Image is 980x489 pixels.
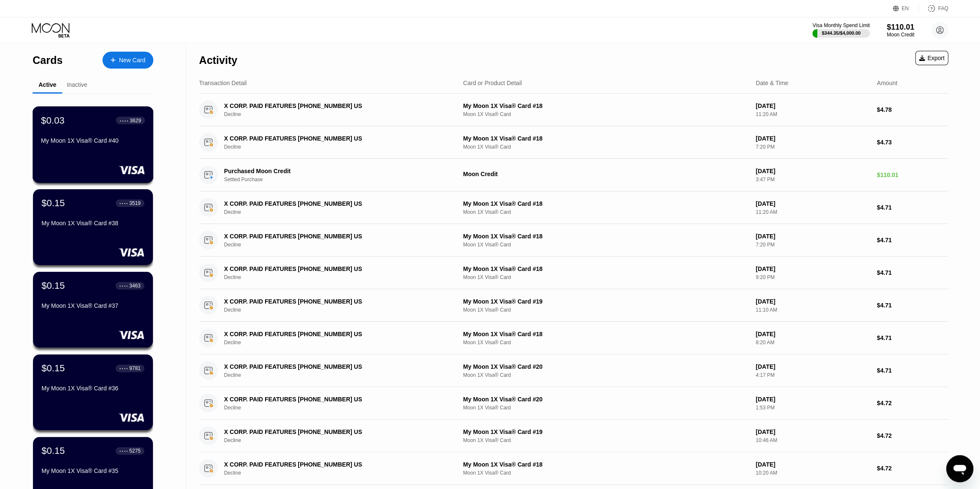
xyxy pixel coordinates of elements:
div: $4.72 [877,432,948,439]
div: New Card [119,57,145,64]
div: ● ● ● ● [119,202,128,204]
div: 9781 [129,365,141,371]
div: My Moon 1X Visa® Card #35 [42,467,144,474]
div: Decline [224,209,456,215]
div: $0.15● ● ● ●3519My Moon 1X Visa® Card #38 [33,189,153,265]
div: [DATE] [756,461,870,468]
div: Card or Product Detail [463,80,522,86]
div: [DATE] [756,331,870,337]
div: My Moon 1X Visa® Card #19 [463,298,749,305]
div: X CORP. PAID FEATURES [PHONE_NUMBER] USDeclineMy Moon 1X Visa® Card #18Moon 1X Visa® Card[DATE]9:... [199,257,948,289]
div: My Moon 1X Visa® Card #18 [463,461,749,468]
div: 7:20 PM [756,242,870,248]
div: [DATE] [756,298,870,305]
div: ● ● ● ● [120,119,128,122]
div: X CORP. PAID FEATURES [PHONE_NUMBER] US [224,233,439,240]
div: Inactive [67,81,87,88]
div: X CORP. PAID FEATURES [PHONE_NUMBER] USDeclineMy Moon 1X Visa® Card #18Moon 1X Visa® Card[DATE]8:... [199,322,948,354]
div: My Moon 1X Visa® Card #20 [463,396,749,403]
div: 11:10 AM [756,307,870,313]
div: $4.71 [877,302,948,309]
div: Decline [224,405,456,411]
div: Decline [224,372,456,378]
div: Purchased Moon CreditSettled PurchaseMoon Credit[DATE]3:47 PM$110.01 [199,159,948,191]
div: Moon 1X Visa® Card [463,340,749,345]
div: $4.72 [877,400,948,406]
div: My Moon 1X Visa® Card #36 [42,385,144,392]
div: Export [919,55,944,61]
div: $4.71 [877,334,948,341]
div: Export [915,51,948,65]
div: X CORP. PAID FEATURES [PHONE_NUMBER] US [224,200,439,207]
div: $0.15● ● ● ●9781My Moon 1X Visa® Card #36 [33,354,153,430]
div: $4.71 [877,367,948,374]
div: [DATE] [756,265,870,272]
div: My Moon 1X Visa® Card #18 [463,135,749,142]
div: Moon 1X Visa® Card [463,437,749,443]
div: My Moon 1X Visa® Card #40 [41,137,145,144]
div: [DATE] [756,396,870,403]
div: EN [893,4,919,13]
div: $4.72 [877,465,948,472]
div: $0.15 [42,280,65,291]
div: Moon 1X Visa® Card [463,405,749,411]
div: X CORP. PAID FEATURES [PHONE_NUMBER] USDeclineMy Moon 1X Visa® Card #18Moon 1X Visa® Card[DATE]10... [199,452,948,485]
div: My Moon 1X Visa® Card #20 [463,363,749,370]
div: [DATE] [756,102,870,109]
div: Decline [224,274,456,280]
div: 1:53 PM [756,405,870,411]
div: Transaction Detail [199,80,246,86]
div: X CORP. PAID FEATURES [PHONE_NUMBER] USDeclineMy Moon 1X Visa® Card #18Moon 1X Visa® Card[DATE]11... [199,94,948,126]
div: [DATE] [756,363,870,370]
div: $110.01Moon Credit [887,23,914,38]
div: Cards [33,54,63,66]
div: My Moon 1X Visa® Card #18 [463,102,749,109]
div: X CORP. PAID FEATURES [PHONE_NUMBER] US [224,135,439,142]
div: My Moon 1X Visa® Card #38 [42,220,144,227]
div: $4.71 [877,269,948,276]
div: Visa Monthly Spend Limit [812,22,869,28]
div: X CORP. PAID FEATURES [PHONE_NUMBER] USDeclineMy Moon 1X Visa® Card #19Moon 1X Visa® Card[DATE]10... [199,420,948,452]
div: [DATE] [756,233,870,240]
div: Visa Monthly Spend Limit$344.35/$4,000.00 [812,22,869,38]
div: 4:17 PM [756,372,870,378]
div: Date & Time [756,80,788,86]
div: My Moon 1X Visa® Card #18 [463,200,749,207]
div: Active [39,81,56,88]
div: My Moon 1X Visa® Card #18 [463,331,749,337]
div: $0.15 [42,363,65,374]
div: My Moon 1X Visa® Card #18 [463,265,749,272]
div: 10:46 AM [756,437,870,443]
div: Decline [224,307,456,313]
div: X CORP. PAID FEATURES [PHONE_NUMBER] USDeclineMy Moon 1X Visa® Card #20Moon 1X Visa® Card[DATE]4:... [199,354,948,387]
div: 5275 [129,448,141,454]
div: $4.73 [877,139,948,146]
div: X CORP. PAID FEATURES [PHONE_NUMBER] USDeclineMy Moon 1X Visa® Card #18Moon 1X Visa® Card[DATE]7:... [199,126,948,159]
div: $0.15● ● ● ●3463My Moon 1X Visa® Card #37 [33,272,153,348]
div: 11:20 AM [756,209,870,215]
div: $4.78 [877,106,948,113]
div: Activity [199,54,237,66]
div: X CORP. PAID FEATURES [PHONE_NUMBER] US [224,102,439,109]
div: X CORP. PAID FEATURES [PHONE_NUMBER] US [224,428,439,435]
div: [DATE] [756,135,870,142]
div: [DATE] [756,200,870,207]
div: ● ● ● ● [119,450,128,452]
div: $0.15 [42,198,65,209]
div: X CORP. PAID FEATURES [PHONE_NUMBER] US [224,265,439,272]
iframe: Кнопка запуска окна обмена сообщениями [946,455,973,482]
div: Decline [224,111,456,117]
div: Decline [224,470,456,476]
div: 3:47 PM [756,177,870,182]
div: X CORP. PAID FEATURES [PHONE_NUMBER] USDeclineMy Moon 1X Visa® Card #18Moon 1X Visa® Card[DATE]11... [199,191,948,224]
div: Decline [224,242,456,248]
div: X CORP. PAID FEATURES [PHONE_NUMBER] USDeclineMy Moon 1X Visa® Card #20Moon 1X Visa® Card[DATE]1:... [199,387,948,420]
div: [DATE] [756,428,870,435]
div: ● ● ● ● [119,367,128,370]
div: My Moon 1X Visa® Card #19 [463,428,749,435]
div: Settled Purchase [224,177,456,182]
div: Decline [224,437,456,443]
div: 3519 [129,200,141,206]
div: $4.71 [877,204,948,211]
div: Decline [224,340,456,345]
